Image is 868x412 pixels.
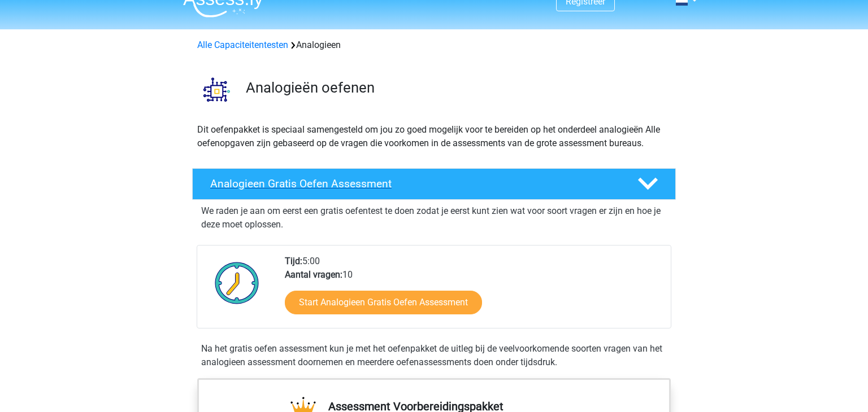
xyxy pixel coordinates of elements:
h3: Analogieën oefenen [246,79,667,97]
a: Alle Capaciteitentesten [197,40,288,50]
div: Analogieen [193,38,675,52]
b: Tijd: [285,256,302,266]
p: Dit oefenpakket is speciaal samengesteld om jou zo goed mogelijk voor te bereiden op het onderdee... [197,123,671,150]
div: 5:00 10 [276,255,670,328]
a: Analogieen Gratis Oefen Assessment [188,168,680,200]
h4: Analogieen Gratis Oefen Assessment [210,177,619,190]
img: Klok [209,255,266,311]
div: Na het gratis oefen assessment kun je met het oefenpakket de uitleg bij de veelvoorkomende soorte... [197,342,671,369]
a: Start Analogieen Gratis Oefen Assessment [285,291,482,314]
img: analogieen [193,65,241,113]
b: Aantal vragen: [285,269,342,280]
p: We raden je aan om eerst een gratis oefentest te doen zodat je eerst kunt zien wat voor soort vra... [201,204,667,231]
